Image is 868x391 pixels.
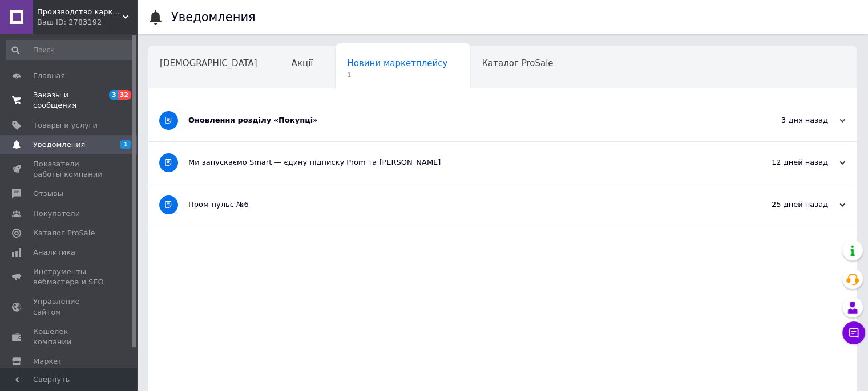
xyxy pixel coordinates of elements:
div: Оновлення розділу «Покупці» [188,115,731,125]
span: Инструменты вебмастера и SEO [33,267,106,287]
span: Главная [33,71,65,81]
span: 3 [109,90,118,100]
span: Аналитика [33,247,75,258]
span: Покупатели [33,209,80,219]
span: Новини маркетплейсу [347,58,447,68]
div: 25 дней назад [731,199,845,210]
div: 12 дней назад [731,157,845,168]
span: 32 [118,90,131,100]
span: Управление сайтом [33,296,106,317]
span: Акції [292,58,313,68]
div: 3 дня назад [731,115,845,125]
span: 1 [347,71,447,79]
span: Товары и услуги [33,120,98,131]
span: Каталог ProSale [33,228,95,238]
span: Каталог ProSale [482,58,553,68]
span: Показатели работы компании [33,159,106,180]
span: Заказы и сообщения [33,90,106,111]
h1: Уведомления [171,10,256,24]
span: 1 [120,140,131,149]
input: Поиск [6,40,135,60]
span: Кошелек компании [33,327,106,347]
div: Пром-пульс №6 [188,199,731,210]
span: Маркет [33,356,62,366]
span: [DEMOGRAPHIC_DATA] [160,58,257,68]
span: Производство каркасно-тентовых конструкций компания SuperTent [37,7,123,17]
div: Ваш ID: 2783192 [37,17,137,27]
div: Ми запускаємо Smart — єдину підписку Prom та [PERSON_NAME] [188,157,731,168]
span: Отзывы [33,189,63,199]
button: Чат с покупателем [842,321,865,344]
span: Уведомления [33,140,85,150]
